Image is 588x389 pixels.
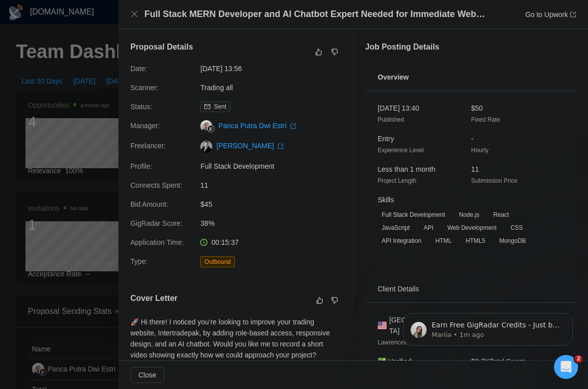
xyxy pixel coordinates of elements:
[471,165,479,173] span: 11
[378,177,416,184] span: Project Length
[130,219,182,227] span: GigRadar Score:
[378,104,419,112] span: [DATE] 13:40
[290,123,296,129] span: export
[331,296,338,304] span: dislike
[471,116,500,123] span: Fixed Rate
[378,235,425,246] span: API Integration
[200,141,212,153] img: c1-UjRBJP_zTFNXDICuqwFTyJPQpUxVtGN8L6Q_Ow-sbyAwyq_HA9eDeCFlyqj4l7G
[216,142,284,150] a: [PERSON_NAME] export
[316,296,323,304] span: like
[138,369,156,380] span: Close
[130,238,184,246] span: Application Time:
[471,147,489,154] span: Hourly
[329,294,341,306] button: dislike
[313,46,325,58] button: like
[200,218,350,229] span: 38%
[200,161,350,172] span: Full Stack Development
[278,143,284,149] span: export
[214,103,226,110] span: Sent
[378,196,394,204] span: Skills
[378,147,424,154] span: Experience Level
[130,181,182,189] span: Connects Spent:
[329,46,341,58] button: dislike
[331,48,338,56] span: dislike
[200,84,233,92] a: Trading all
[462,235,489,246] span: HTML5
[200,256,235,267] span: Outbound
[489,209,513,220] span: React
[378,165,435,173] span: Less than 1 month
[130,10,138,19] button: Close
[218,122,296,130] a: Panca Putra Dwi Estri export
[130,142,166,150] span: Freelancer:
[315,48,322,56] span: like
[554,355,578,379] iframe: Intercom live chat
[443,222,501,233] span: Web Development
[378,357,412,365] span: ✅ Verified
[204,104,210,110] span: mail
[130,122,160,130] span: Manager:
[471,177,518,184] span: Submission Price
[365,41,439,53] h5: Job Posting Details
[420,222,437,233] span: API
[200,180,350,191] span: 11
[575,355,583,363] span: 2
[130,10,138,18] span: close
[314,294,326,306] button: like
[207,125,214,132] img: gigradar-bm.png
[130,84,158,92] span: Scanner:
[130,257,147,265] span: Type:
[471,135,474,143] span: -
[525,11,576,19] a: Go to Upworkexport
[130,41,193,53] h5: Proposal Details
[471,104,483,112] span: $50
[130,367,164,383] button: Close
[200,239,207,246] span: clock-circle
[378,116,404,123] span: Published
[431,235,456,246] span: HTML
[378,320,387,331] img: 🇺🇸
[130,292,177,304] h5: Cover Letter
[378,72,409,83] span: Overview
[378,209,449,220] span: Full Stack Development
[200,199,350,210] span: $45
[144,8,489,21] h4: Full Stack MERN Developer and AI Chatbot Expert Needed for Immediate Website Work
[455,209,484,220] span: Node.js
[130,162,152,170] span: Profile:
[388,292,588,362] iframe: Intercom notifications message
[378,339,441,346] span: Lawrenceville 05:46 AM
[570,12,576,18] span: export
[378,135,394,143] span: Entry
[130,103,152,111] span: Status:
[130,200,168,208] span: Bid Amount:
[378,275,564,302] div: Client Details
[507,222,527,233] span: CSS
[200,63,350,74] span: [DATE] 13:56
[211,238,239,246] span: 00:15:37
[378,222,414,233] span: JavaScript
[495,235,530,246] span: MongoDB
[130,65,147,73] span: Date:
